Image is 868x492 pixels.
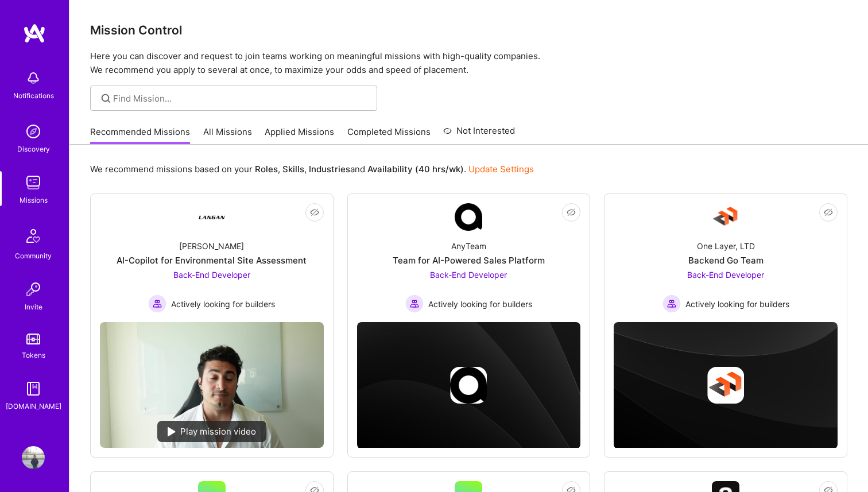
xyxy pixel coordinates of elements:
[614,203,838,313] a: Company LogoOne Layer, LTDBackend Go TeamBack-End Developer Actively looking for buildersActively...
[20,222,47,250] img: Community
[168,427,176,436] img: play
[23,23,46,44] img: logo
[22,349,45,361] div: Tokens
[90,163,534,175] p: We recommend missions based on your , , and .
[19,446,48,469] a: User Avatar
[697,240,755,252] div: One Layer, LTD
[117,254,307,266] div: AI-Copilot for Environmental Site Assessment
[824,208,833,217] i: icon EyeClosed
[707,367,744,404] img: Company logo
[455,203,482,231] img: Company Logo
[450,367,487,404] img: Company logo
[6,400,61,412] div: [DOMAIN_NAME]
[22,278,45,301] img: Invite
[367,164,464,175] b: Availability (40 hrs/wk)
[255,164,278,175] b: Roles
[567,208,576,217] i: icon EyeClosed
[15,250,52,262] div: Community
[688,254,764,266] div: Backend Go Team
[179,240,244,252] div: [PERSON_NAME]
[265,126,334,145] a: Applied Missions
[26,334,40,344] img: tokens
[22,446,45,469] img: User Avatar
[198,203,226,231] img: Company Logo
[25,301,42,313] div: Invite
[22,171,45,194] img: teamwork
[113,92,369,104] input: Find Mission...
[90,23,847,37] h3: Mission Control
[100,322,324,448] img: No Mission
[662,295,681,313] img: Actively looking for builders
[22,120,45,143] img: discovery
[171,298,275,310] span: Actively looking for builders
[22,67,45,90] img: bell
[443,124,515,145] a: Not Interested
[430,270,507,280] span: Back-End Developer
[405,295,424,313] img: Actively looking for builders
[90,126,190,145] a: Recommended Missions
[614,322,838,448] img: cover
[100,203,324,313] a: Company Logo[PERSON_NAME]AI-Copilot for Environmental Site AssessmentBack-End Developer Actively ...
[157,421,266,442] div: Play mission video
[687,270,764,280] span: Back-End Developer
[13,90,54,102] div: Notifications
[20,194,48,206] div: Missions
[90,49,847,77] p: Here you can discover and request to join teams working on meaningful missions with high-quality ...
[282,164,304,175] b: Skills
[468,164,534,175] a: Update Settings
[393,254,545,266] div: Team for AI-Powered Sales Platform
[347,126,431,145] a: Completed Missions
[22,377,45,400] img: guide book
[451,240,486,252] div: AnyTeam
[309,164,350,175] b: Industries
[357,322,581,448] img: cover
[712,203,739,231] img: Company Logo
[685,298,789,310] span: Actively looking for builders
[357,203,581,313] a: Company LogoAnyTeamTeam for AI-Powered Sales PlatformBack-End Developer Actively looking for buil...
[428,298,532,310] span: Actively looking for builders
[99,92,113,105] i: icon SearchGrey
[148,295,166,313] img: Actively looking for builders
[173,270,250,280] span: Back-End Developer
[310,208,319,217] i: icon EyeClosed
[203,126,252,145] a: All Missions
[17,143,50,155] div: Discovery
